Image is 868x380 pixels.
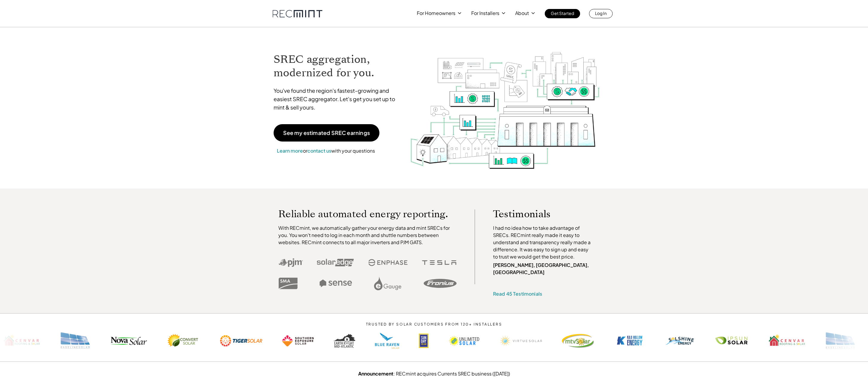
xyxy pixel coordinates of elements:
[589,9,613,18] a: Log In
[348,322,520,326] p: TRUSTED BY SOLAR CUSTOMERS FROM 120+ INSTALLERS
[274,147,378,155] p: or with your questions
[417,9,455,17] p: For Homeowners
[274,124,379,142] a: See my estimated SREC earnings
[493,291,542,297] a: Read 45 Testimonials
[283,130,370,136] p: See my estimated SREC earnings
[278,224,457,246] p: With RECmint, we automatically gather your energy data and mint SRECs for you. You won't need to ...
[471,9,499,17] p: For Installers
[274,53,401,80] h1: SREC aggregation, modernized for you.
[277,148,303,154] a: Learn more
[493,209,582,218] p: Testimonials
[595,9,607,17] p: Log In
[307,148,331,154] a: contact us
[358,370,393,377] strong: Announcement
[358,370,510,377] a: Announcement: RECmint acquires Currents SREC business ([DATE])
[274,86,401,112] p: You've found the region's fastest-growing and easiest SREC aggregator. Let's get you set up to mi...
[545,9,580,18] a: Get Started
[493,262,594,276] p: [PERSON_NAME], [GEOGRAPHIC_DATA], [GEOGRAPHIC_DATA]
[493,224,594,260] p: I had no idea how to take advantage of SRECs. RECmint really made it easy to understand and trans...
[515,9,529,17] p: About
[278,209,457,218] p: Reliable automated energy reporting.
[551,9,574,17] p: Get Started
[410,36,600,171] img: RECmint value cycle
